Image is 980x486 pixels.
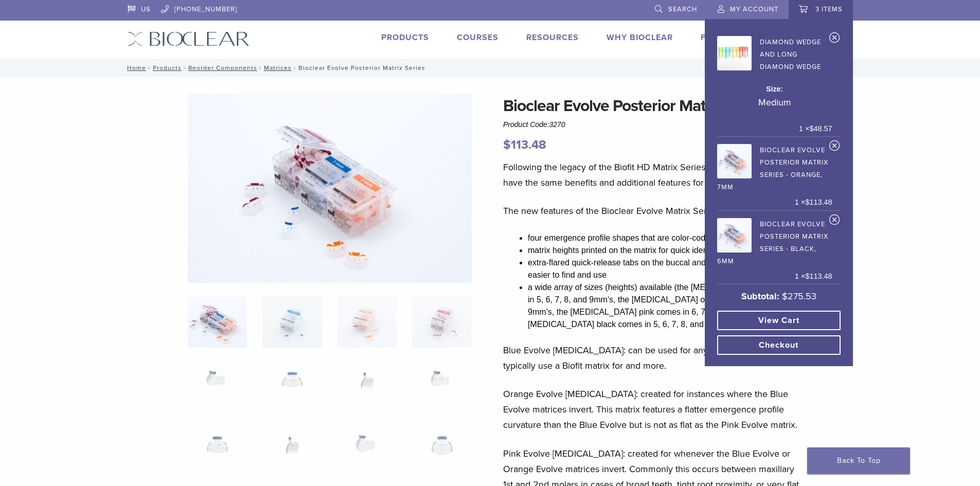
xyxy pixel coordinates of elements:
bdi: 113.48 [805,198,832,206]
span: $ [805,272,809,280]
strong: Subtotal: [741,291,779,302]
img: Bioclear Evolve Posterior Matrix Series - Image 5 [188,361,247,412]
bdi: 275.53 [782,291,816,302]
p: Following the legacy of the Biofit HD Matrix Series, the Evolve Matrices have the same benefits a... [503,159,806,190]
bdi: 113.48 [503,137,546,152]
span: 1 × [795,271,832,282]
p: Orange Evolve [MEDICAL_DATA]: created for instances where the Blue Evolve matrices invert. This m... [503,386,806,433]
a: Remove Bioclear Evolve Posterior Matrix Series - Black, 6mm from cart [829,214,840,229]
a: Home [124,64,146,71]
span: $ [805,198,809,206]
a: Back To Top [807,447,910,474]
img: Bioclear Evolve Posterior Matrix Series - Image 12 [412,425,471,477]
dt: Size: [717,84,832,95]
a: Bioclear Evolve Posterior Matrix Series - Orange, 7mm [717,141,832,193]
a: Find A Doctor [701,32,769,43]
span: / [257,65,264,70]
img: Bioclear Evolve Posterior Matrix Series - Image 10 [262,425,322,477]
span: 3 items [815,5,843,13]
a: Products [381,32,429,43]
a: Diamond Wedge and Long Diamond Wedge [717,33,832,73]
span: $ [503,137,511,152]
p: Blue Evolve [MEDICAL_DATA]: can be used for anything you would typically use a Biofit matrix for ... [503,343,806,373]
a: Resources [526,32,579,43]
img: Bioclear Evolve Posterior Matrix Series - Image 9 [188,425,247,477]
img: Bioclear Evolve Posterior Matrix Series - Image 2 [262,296,322,348]
span: $ [782,291,788,302]
a: Remove Bioclear Evolve Posterior Matrix Series - Orange, 7mm from cart [829,140,840,155]
li: four emergence profile shapes that are color-coded on the tab [528,232,806,244]
img: Evolve-refills-2 [188,94,472,283]
span: / [182,65,188,70]
span: / [292,65,298,70]
img: Diamond Wedge and Long Diamond Wedge [717,36,752,70]
img: Bioclear Evolve Posterior Matrix Series - Black, 6mm [717,218,752,253]
img: Evolve-refills-2-324x324.jpg [188,296,247,348]
span: My Account [730,5,778,13]
img: Bioclear Evolve Posterior Matrix Series - Image 3 [337,296,397,348]
span: $ [809,124,813,133]
a: Products [153,64,182,71]
span: 3270 [549,120,565,129]
img: Bioclear Evolve Posterior Matrix Series - Image 4 [412,296,471,348]
bdi: 48.57 [809,124,832,133]
li: matrix heights printed on the matrix for quick identification [528,244,806,257]
img: Bioclear [128,31,250,46]
a: View cart [717,311,841,330]
span: Product Code: [503,120,565,129]
a: Courses [457,32,498,43]
a: Matrices [264,64,292,71]
bdi: 113.48 [805,272,832,280]
li: extra-flared quick-release tabs on the buccal and lingual surfaces that are easier to find and use [528,257,806,281]
nav: Bioclear Evolve Posterior Matrix Series [120,59,861,77]
a: Reorder Components [188,64,257,71]
img: Bioclear Evolve Posterior Matrix Series - Orange, 7mm [717,144,752,178]
a: Checkout [717,335,841,355]
img: Bioclear Evolve Posterior Matrix Series - Image 7 [337,361,397,412]
a: Why Bioclear [607,32,673,43]
p: The new features of the Bioclear Evolve Matrix Series include: [503,203,806,219]
img: Bioclear Evolve Posterior Matrix Series - Image 8 [412,361,471,412]
img: Bioclear Evolve Posterior Matrix Series - Image 6 [262,361,322,412]
img: Bioclear Evolve Posterior Matrix Series - Image 11 [337,425,397,477]
span: 1 × [799,123,832,135]
span: Search [668,5,697,13]
span: 1 × [795,197,832,208]
a: Remove Diamond Wedge and Long Diamond Wedge from cart [829,32,840,47]
p: Medium [717,95,832,110]
a: Bioclear Evolve Posterior Matrix Series - Black, 6mm [717,215,832,267]
span: / [146,65,153,70]
li: a wide array of sizes (heights) available (the [MEDICAL_DATA] blue comes in 5, 6, 7, 8, and 9mm’s... [528,281,806,331]
h1: Bioclear Evolve Posterior Matrix Series [503,94,806,118]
